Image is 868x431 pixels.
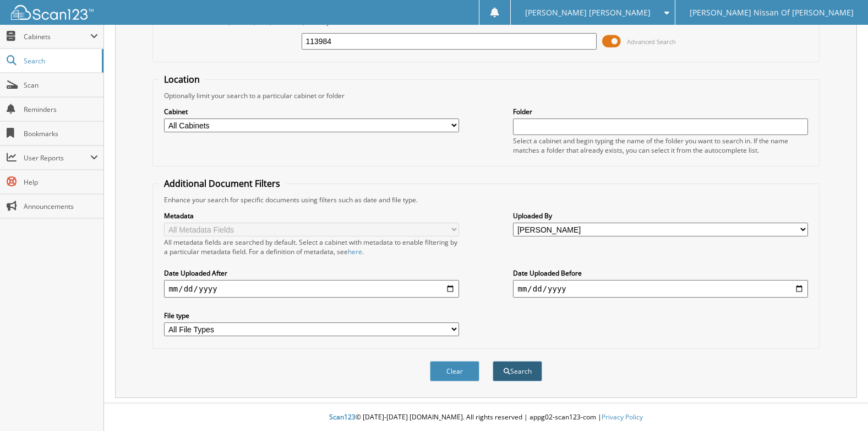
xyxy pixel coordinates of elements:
[24,80,98,90] span: Scan
[24,153,90,163] span: User Reports
[159,177,286,190] legend: Additional Document Filters
[348,247,362,256] a: here
[104,404,868,431] div: © [DATE]-[DATE] [DOMAIN_NAME]. All rights reserved | appg02-scan123-com |
[602,412,643,422] a: Privacy Policy
[513,280,807,298] input: end
[690,9,854,16] span: [PERSON_NAME] Nissan Of [PERSON_NAME]
[627,37,676,46] span: Advanced Search
[24,177,98,187] span: Help
[164,268,458,278] label: Date Uploaded After
[513,268,807,278] label: Date Uploaded Before
[164,211,458,220] label: Metadata
[24,202,98,211] span: Announcements
[24,32,90,41] span: Cabinets
[525,9,651,16] span: [PERSON_NAME] [PERSON_NAME]
[24,129,98,138] span: Bookmarks
[159,91,813,100] div: Optionally limit your search to a particular cabinet or folder
[11,5,94,20] img: scan123-logo-white.svg
[513,107,807,116] label: Folder
[513,211,807,220] label: Uploaded By
[24,56,96,66] span: Search
[159,195,813,204] div: Enhance your search for specific documents using filters such as date and file type.
[164,280,458,298] input: start
[164,311,458,320] label: File type
[164,238,458,256] div: All metadata fields are searched by default. Select a cabinet with metadata to enable filtering b...
[329,412,356,422] span: Scan123
[164,107,458,116] label: Cabinet
[159,73,205,85] legend: Location
[513,136,807,155] div: Select a cabinet and begin typing the name of the folder you want to search in. If the name match...
[430,361,479,381] button: Clear
[813,378,868,431] iframe: Chat Widget
[493,361,542,381] button: Search
[24,105,98,114] span: Reminders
